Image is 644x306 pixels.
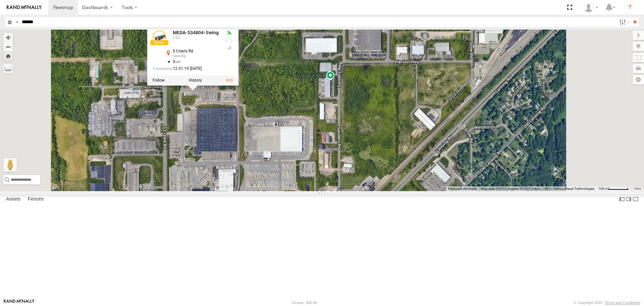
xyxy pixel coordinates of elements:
div: © Copyright 2025 - [574,301,640,305]
span: Map data ©2025 Imagery ©2025 Airbus, CNES / Airbus, Maxar Technologies [481,187,594,190]
label: Dock Summary Table to the Left [619,194,625,204]
div: Last Event GSM Signal Strength [225,45,233,50]
a: Terms and Conditions [605,301,640,305]
label: Hide Summary Table [632,194,639,204]
div: Lansing [173,54,220,58]
div: MEDA-534804-Swing [173,31,220,36]
a: Terms (opens in new tab) [634,187,641,190]
div: No battery health information received from this device. [225,38,233,43]
span: 0 [173,59,181,64]
label: Fences [24,195,47,204]
button: Zoom out [3,42,13,51]
i: ? [625,2,635,13]
button: Zoom in [3,33,13,42]
div: Date/time of location update [153,67,220,71]
label: Search Query [14,17,19,27]
button: Zoom Home [3,51,13,60]
label: Realtime tracking of Asset [153,78,165,83]
label: Dock Summary Table to the Right [625,194,632,204]
label: Search Filter Options [616,17,631,27]
div: Marcos Avelar [581,2,601,12]
div: S Creyts Rd [173,49,220,54]
a: View Asset Details [226,78,233,83]
label: Map Settings [633,75,644,84]
button: Keyboard shortcuts [448,186,477,191]
label: Assets [3,195,24,204]
div: C-02 [173,36,220,40]
button: Map Scale: 100 m per 57 pixels [596,186,631,191]
div: Valid GPS Fix [225,31,233,36]
span: 100 m [598,187,608,190]
div: Version: 306.00 [291,301,317,305]
button: Drag Pegman onto the map to open Street View [3,158,17,172]
a: Visit our Website [4,299,35,306]
img: rand-logo.svg [7,5,42,10]
label: View Asset History [189,78,202,83]
label: Measure [3,64,13,73]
